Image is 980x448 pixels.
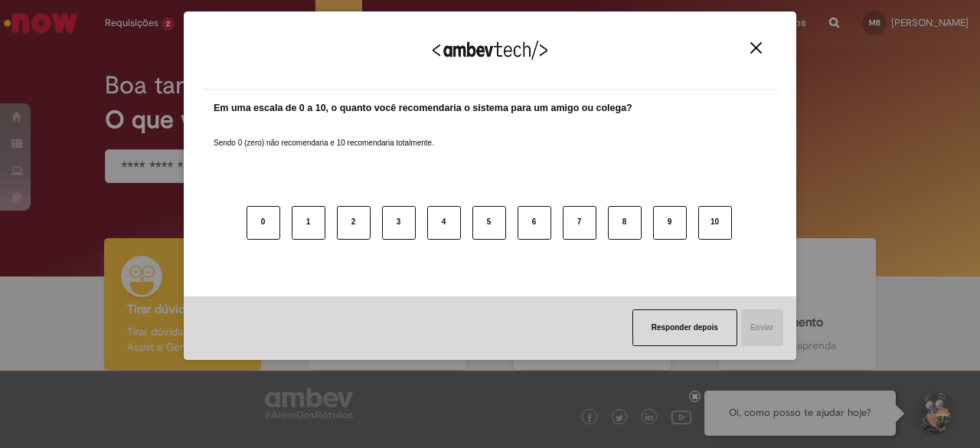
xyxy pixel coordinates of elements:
img: Logo Ambevtech [433,41,547,60]
button: 3 [382,206,416,240]
button: 4 [427,206,461,240]
button: 1 [292,206,325,240]
label: Sendo 0 (zero) não recomendaria e 10 recomendaria totalmente. [214,119,434,149]
label: Em uma escala de 0 a 10, o quanto você recomendaria o sistema para um amigo ou colega? [214,101,632,116]
button: 0 [247,206,280,240]
button: 5 [472,206,506,240]
button: 7 [563,206,596,240]
button: 2 [337,206,371,240]
button: 8 [608,206,642,240]
button: Responder depois [632,309,737,346]
button: 6 [518,206,551,240]
button: 9 [653,206,687,240]
button: Close [746,41,766,54]
img: Close [750,42,762,54]
button: 10 [698,206,732,240]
